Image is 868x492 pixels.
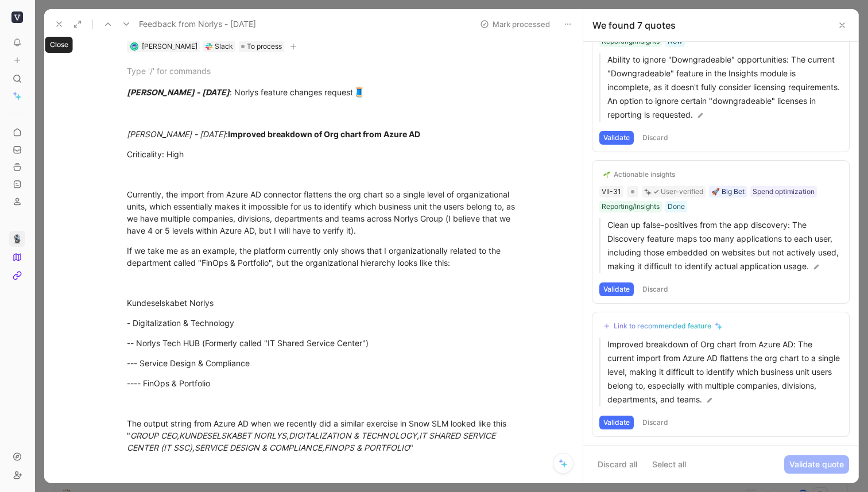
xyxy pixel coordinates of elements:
div: : Norlys feature changes request [127,85,524,100]
div: - Digitalization & Technology [127,317,524,329]
em: [PERSON_NAME] - [DATE] [127,87,230,97]
button: Validate [599,416,634,429]
div: : [127,128,524,140]
span: Feedback from Norlys - [DATE] [139,17,256,31]
div: ---- FinOps & Portfolio [127,377,524,389]
div: Slack [215,41,233,52]
div: Actionable insights [614,170,675,179]
img: pen.svg [812,263,820,271]
button: Discard all [592,455,642,474]
span: [PERSON_NAME] [142,42,197,51]
p: Clean up false-positives from the app discovery: The Discovery feature maps too many applications... [607,218,842,273]
strong: Improved breakdown of Org chart from Azure AD [228,129,420,139]
div: If we take me as an example, the platform currently only shows that I organizationally related to... [127,245,524,269]
img: Viio [11,11,23,23]
img: pen.svg [706,396,714,404]
div: We found 7 quotes [592,18,676,32]
span: 🧵 [353,86,365,98]
div: Criticality: High [127,148,524,160]
p: Improved breakdown of Org chart from Azure AD: The current import from Azure AD flattens the org ... [607,338,842,406]
div: Kundeselskabet Norlys [127,297,524,309]
div: To process [239,41,284,52]
em: GROUP CEO,KUNDESELSKABET NORLYS,DIGITALIZATION & TECHNOLOGY,IT SHARED SERVICE CENTER (IT SSC),SER... [127,431,498,452]
button: Viio [9,9,25,25]
div: -- Norlys Tech HUB (Formerly called "IT Shared Service Center") [127,337,524,349]
div: --- Service Design & Compliance [127,357,524,369]
button: Discard [638,282,672,296]
div: Close [45,37,73,53]
button: Discard [638,131,672,145]
span: To process [247,41,282,52]
button: Link to recommended feature [599,319,727,333]
button: Validate [599,282,634,296]
img: 🌱 [603,171,610,178]
button: Validate [599,131,634,145]
img: pen.svg [696,111,704,119]
div: Link to recommended feature [614,321,711,331]
img: avatar [131,44,137,50]
div: Currently, the import from Azure AD connector flattens the org chart so a single level of organiz... [127,188,524,237]
button: 🌱Actionable insights [599,168,679,181]
p: Ability to ignore "Downgradeable" opportunities: The current "Downgradeable" feature in the Insig... [607,53,842,122]
button: Validate quote [784,455,849,474]
button: Discard [638,416,672,429]
button: Mark processed [475,16,555,32]
div: 🎙️ [9,219,25,284]
a: 🎙️ [9,231,25,247]
div: The output string from Azure AD when we recently did a similar exercise in Snow SLM looked like t... [127,417,524,454]
img: 🎙️ [13,234,22,243]
em: [PERSON_NAME] - [DATE] [127,129,226,139]
button: Select all [647,455,691,474]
